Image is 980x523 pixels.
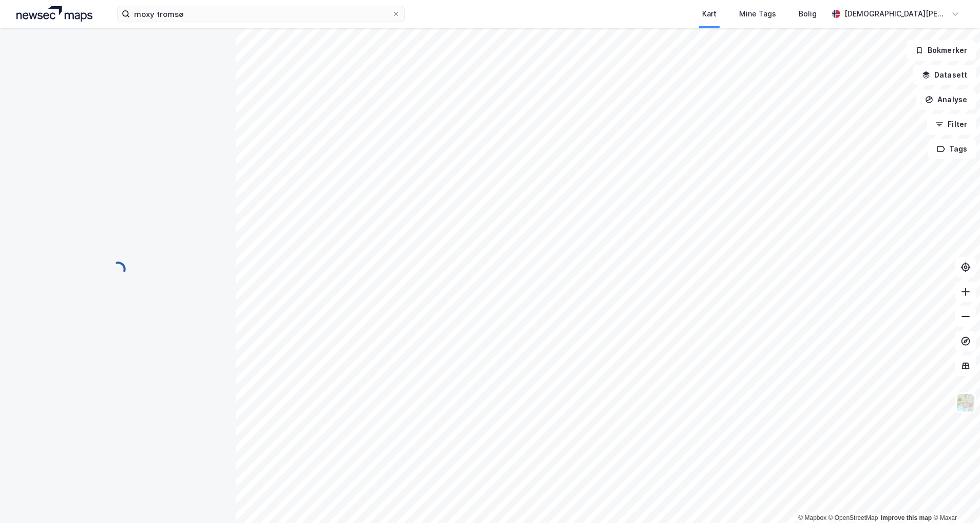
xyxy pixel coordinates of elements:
[16,6,92,22] img: logo.a4113a55bc3d86da70a041830d287a7e.svg
[927,114,976,135] button: Filter
[110,261,126,277] img: spinner.a6d8c91a73a9ac5275cf975e30b51cfb.svg
[844,8,947,20] div: [DEMOGRAPHIC_DATA][PERSON_NAME]
[913,65,976,85] button: Datasett
[928,139,976,159] button: Tags
[929,474,980,523] div: Kontrollprogram for chat
[739,8,776,20] div: Mine Tags
[828,514,878,521] a: OpenStreetMap
[907,40,976,61] button: Bokmerker
[956,393,975,413] img: Z
[702,8,717,20] div: Kart
[799,8,817,20] div: Bolig
[916,89,976,110] button: Analyse
[798,514,826,521] a: Mapbox
[881,514,932,521] a: Improve this map
[130,6,392,22] input: Søk på adresse, matrikkel, gårdeiere, leietakere eller personer
[929,474,980,523] iframe: Chat Widget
